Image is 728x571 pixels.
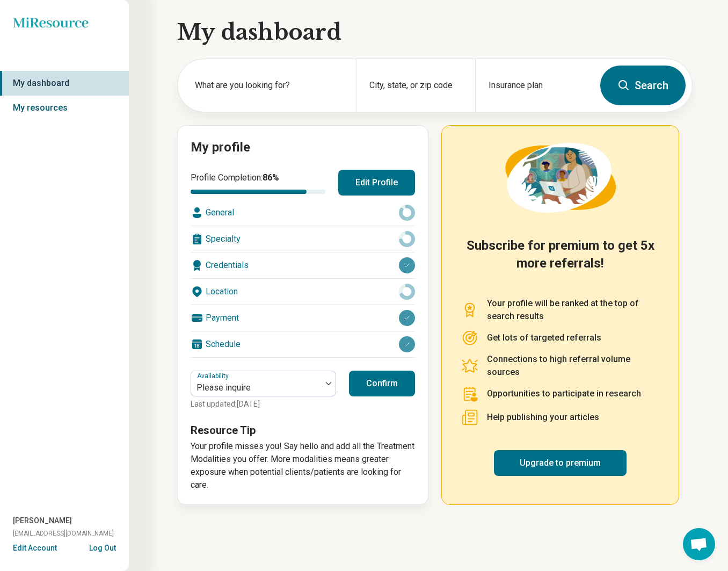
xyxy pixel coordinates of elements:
button: Log Out [89,543,116,551]
label: What are you looking for? [195,79,343,92]
label: Availability [197,372,231,380]
div: Location [191,279,415,305]
div: Schedule [191,331,415,357]
h2: Subscribe for premium to get 5x more referrals! [461,237,659,284]
p: Connections to high referral volume sources [487,353,659,379]
div: Payment [191,305,415,331]
h3: Resource Tip [191,423,415,438]
span: 86 % [263,172,279,183]
p: Your profile will be ranked at the top of search results [487,297,659,323]
button: Edit Profile [338,170,415,196]
span: [PERSON_NAME] [13,515,72,526]
button: Search [600,66,686,105]
a: Upgrade to premium [494,450,627,476]
button: Edit Account [13,543,57,554]
p: Help publishing your articles [487,411,599,424]
p: Your profile misses you! Say hello and add all the Treatment Modalities you offer. More modalitie... [191,440,415,492]
div: Credentials [191,252,415,278]
p: Get lots of targeted referrals [487,331,601,344]
div: Specialty [191,226,415,252]
h2: My profile [191,139,415,157]
p: Last updated: [DATE] [191,399,336,410]
div: Profile Completion: [191,171,325,194]
span: [EMAIL_ADDRESS][DOMAIN_NAME] [13,529,114,538]
button: Confirm [349,371,415,396]
div: General [191,200,415,226]
p: Opportunities to participate in research [487,387,641,400]
h1: My dashboard [177,17,693,47]
div: Open chat [683,528,715,560]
